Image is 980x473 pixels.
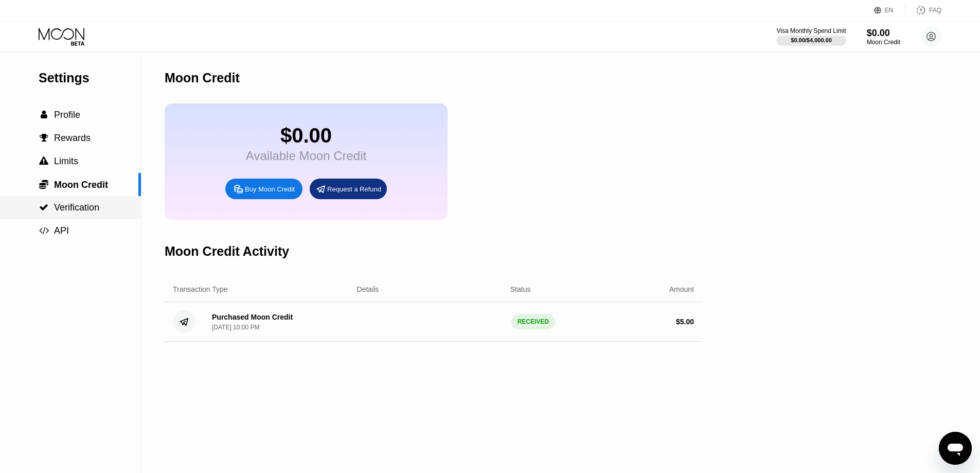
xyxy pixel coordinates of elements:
div: Status [510,285,531,293]
span: Moon Credit [54,180,108,190]
span:  [41,110,47,119]
div: $0.00 [246,124,366,147]
div: $ 5.00 [676,318,694,326]
div: $0.00 [867,28,900,39]
div: Moon Credit [165,71,240,85]
div:  [39,156,49,166]
div: FAQ [929,7,941,14]
div: FAQ [905,5,941,15]
div: $0.00 / $4,000.00 [791,37,832,43]
div:  [39,110,49,119]
div: Visa Monthly Spend Limit$0.00/$4,000.00 [776,27,846,46]
div: Buy Moon Credit [225,179,302,199]
div: [DATE] 10:00 PM [212,324,259,331]
span:  [39,203,48,212]
div: EN [874,5,905,15]
span:  [39,226,49,235]
div: Available Moon Credit [246,149,366,163]
div: Details [357,285,379,293]
div: EN [885,7,894,14]
span: Profile [54,110,80,120]
div: Buy Moon Credit [245,185,295,194]
div: Amount [669,285,694,293]
div: $0.00Moon Credit [867,28,900,46]
iframe: 启动消息传送窗口的按钮 [939,432,972,465]
div:  [39,203,49,212]
div:  [39,179,49,189]
div: Settings [39,71,141,85]
div: Transaction Type [173,285,228,293]
span: Limits [54,156,78,166]
div:  [39,133,49,143]
span: Rewards [54,133,91,143]
div: Request a Refund [327,185,381,194]
div: Moon Credit Activity [165,244,289,259]
div: Visa Monthly Spend Limit [776,27,846,34]
span:  [39,179,48,189]
div: Request a Refund [310,179,387,199]
span: Verification [54,202,99,213]
span:  [40,133,48,143]
div: Moon Credit [867,39,900,46]
span: API [54,225,69,236]
div: Purchased Moon Credit [212,313,293,321]
span:  [39,156,48,166]
div: RECEIVED [511,314,555,329]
